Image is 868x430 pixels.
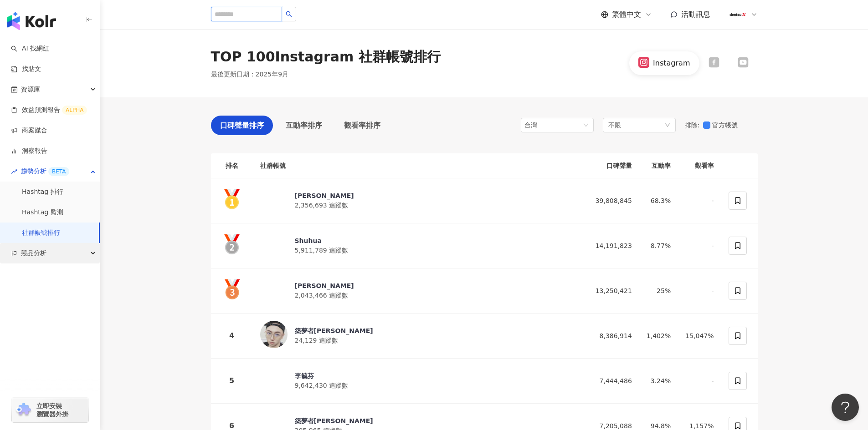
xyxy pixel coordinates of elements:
[592,331,632,341] div: 8,386,914
[11,44,49,53] a: searchAI 找網紅
[685,331,714,341] div: 15,047%
[647,286,671,296] div: 25%
[681,10,710,19] span: 活動訊息
[11,65,41,74] a: 找貼文
[11,147,47,156] a: 洞察報告
[22,208,63,217] a: Hashtag 監測
[678,223,721,268] td: -
[260,321,577,351] a: KOL Avatar築夢者[PERSON_NAME]24,129 追蹤數
[260,321,288,348] img: KOL Avatar
[612,10,641,20] span: 繁體中文
[710,120,741,130] span: 官方帳號
[295,191,354,200] div: [PERSON_NAME]
[592,376,632,386] div: 7,444,486
[218,330,246,341] div: 4
[48,167,69,176] div: BETA
[11,106,87,115] a: 效益預測報告ALPHA
[678,359,721,404] td: -
[21,161,69,182] span: 趨勢分析
[286,11,292,17] span: search
[260,231,577,261] a: KOL AvatarShuhua5,911,789 追蹤數
[295,281,354,290] div: [PERSON_NAME]
[678,153,721,178] th: 觀看率
[295,202,349,209] span: 2,356,693 追蹤數
[585,153,639,178] th: 口碑聲量
[295,337,338,344] span: 24,129 追蹤數
[592,241,632,251] div: 14,191,823
[295,292,349,299] span: 2,043,466 追蹤數
[295,326,373,335] div: 築夢者[PERSON_NAME]
[220,120,264,131] span: 口碑聲量排序
[211,47,441,66] div: TOP 100 Instagram 社群帳號排行
[11,168,17,175] span: rise
[211,70,289,79] p: 最後更新日期 ： 2025年9月
[647,196,671,206] div: 68.3%
[608,120,621,130] span: 不限
[260,366,577,396] a: KOL Avatar李毓芬9,642,430 追蹤數
[647,331,671,341] div: 1,402%
[678,178,721,223] td: -
[295,247,349,254] span: 5,911,789 追蹤數
[15,403,32,417] img: chrome extension
[260,276,288,303] img: KOL Avatar
[260,366,288,393] img: KOL Avatar
[665,122,670,128] span: down
[729,6,746,23] img: 180x180px_JPG.jpg
[260,231,288,258] img: KOL Avatar
[592,196,632,206] div: 39,808,845
[286,120,322,131] span: 互動率排序
[647,241,671,251] div: 8.77%
[295,236,349,245] div: Shuhua
[22,187,63,197] a: Hashtag 排行
[21,243,46,263] span: 競品分析
[260,276,577,306] a: KOL Avatar[PERSON_NAME]2,043,466 追蹤數
[832,394,859,421] iframe: Help Scout Beacon - Open
[592,286,632,296] div: 13,250,421
[295,371,349,380] div: 李毓芬
[295,416,373,425] div: 築夢者[PERSON_NAME]
[21,79,40,100] span: 資源庫
[678,268,721,314] td: -
[11,126,47,135] a: 商案媒合
[524,118,554,132] div: 台灣
[36,402,68,418] span: 立即安裝 瀏覽器外掛
[647,376,671,386] div: 3.24%
[295,382,349,389] span: 9,642,430 追蹤數
[218,375,246,386] div: 5
[22,228,60,238] a: 社群帳號排行
[253,153,585,178] th: 社群帳號
[260,186,288,213] img: KOL Avatar
[260,186,577,216] a: KOL Avatar[PERSON_NAME]2,356,693 追蹤數
[211,153,253,178] th: 排名
[7,12,56,30] img: logo
[685,121,700,129] span: 排除 :
[639,153,678,178] th: 互動率
[344,120,380,131] span: 觀看率排序
[653,58,690,68] div: Instagram
[12,398,88,422] a: chrome extension立即安裝 瀏覽器外掛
